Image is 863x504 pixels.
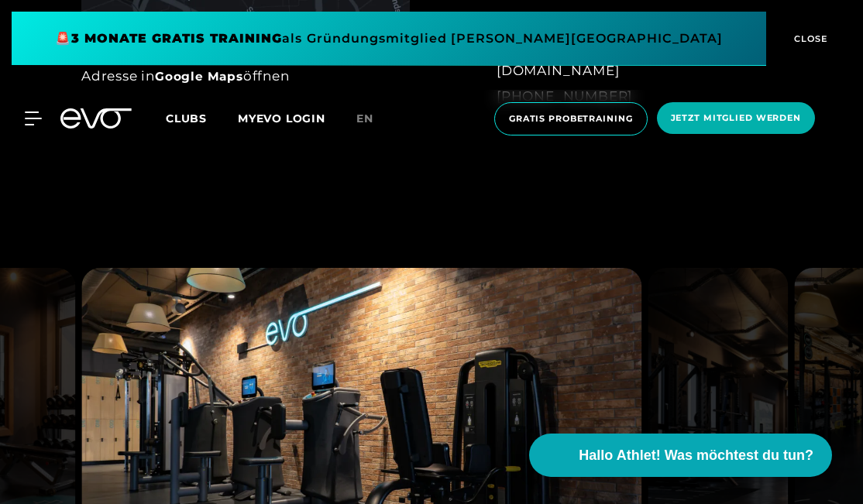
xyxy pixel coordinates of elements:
span: CLOSE [790,32,828,46]
span: Hallo Athlet! Was möchtest du tun? [579,445,813,466]
a: Clubs [166,111,238,125]
button: CLOSE [766,12,851,66]
span: Jetzt Mitglied werden [671,111,801,125]
a: MYEVO LOGIN [238,111,325,125]
a: en [356,110,392,128]
a: Jetzt Mitglied werden [652,102,820,135]
a: Gratis Probetraining [490,102,652,135]
span: en [356,111,373,125]
span: Gratis Probetraining [509,112,633,125]
button: Hallo Athlet! Was möchtest du tun? [529,434,832,477]
span: Clubs [166,111,207,125]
